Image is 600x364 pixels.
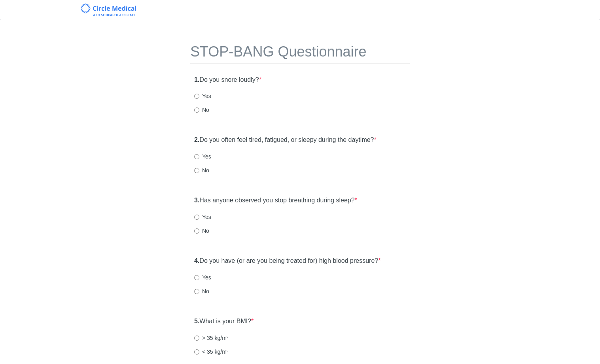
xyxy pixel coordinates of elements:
[194,136,199,143] strong: 2.
[194,318,199,324] strong: 5.
[194,287,209,295] label: No
[194,227,209,235] label: No
[194,136,377,145] label: Do you often feel tired, fatigued, or sleepy during the daytime?
[194,215,199,220] input: Yes
[194,317,254,326] label: What is your BMI?
[194,166,209,174] label: No
[194,348,229,356] label: < 35 kg/m²
[81,4,136,16] img: Circle Medical Logo
[194,76,199,83] strong: 1.
[194,197,199,204] strong: 3.
[194,213,211,221] label: Yes
[194,154,199,159] input: Yes
[194,289,199,294] input: No
[194,108,199,113] input: No
[194,168,199,173] input: No
[194,273,211,281] label: Yes
[194,92,211,100] label: Yes
[194,228,199,234] input: No
[194,196,357,205] label: Has anyone observed you stop breathing during sleep?
[194,153,211,160] label: Yes
[194,256,380,266] label: Do you have (or are you being treated for) high blood pressure?
[194,75,261,85] label: Do you snore loudly?
[194,334,229,342] label: > 35 kg/m²
[194,257,199,264] strong: 4.
[194,336,199,341] input: > 35 kg/m²
[194,94,199,99] input: Yes
[194,275,199,280] input: Yes
[194,349,199,355] input: < 35 kg/m²
[194,106,209,114] label: No
[190,44,410,64] h1: STOP-BANG Questionnaire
